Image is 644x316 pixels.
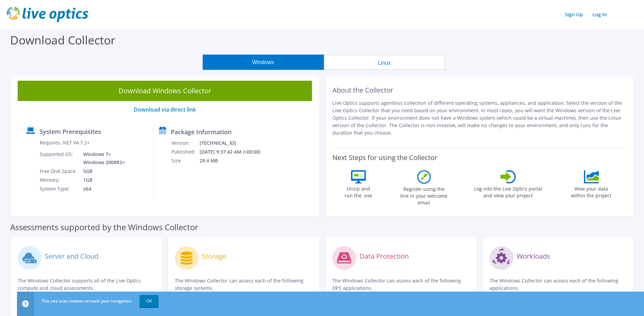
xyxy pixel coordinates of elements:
[562,9,586,19] a: Sign Up
[18,81,312,101] a: Download Windows Collector
[39,184,78,193] td: System Type:
[134,106,196,113] a: Download via direct link
[171,156,199,165] td: Size:
[474,183,542,199] label: Log into the Live Optics portal and view your project
[360,253,409,260] label: Data Protection
[175,277,312,292] p: The Windows Collector can assess each of the following storage systems.
[171,139,199,147] td: Version:
[171,129,232,135] label: Package Information
[332,86,627,94] h2: About the Collector
[171,147,199,156] td: Published:
[203,55,324,70] button: Windows
[199,156,270,165] td: 29.4 MB
[490,277,626,292] p: The Windows Collector can assess each of the following applications.
[40,139,90,146] label: Requires .NET V4.7.2+
[332,154,437,162] label: Next Steps for using the Collector
[324,55,445,70] button: Linux
[41,298,132,304] span: This site uses cookies to track your navigation.
[202,253,226,260] label: Storage
[332,99,627,137] p: Live Optics supports agentless collection of different operating systems, appliances, and applica...
[39,150,78,167] td: Supported OS:
[10,224,198,231] label: Assessments supported by the Windows Collector
[7,7,88,22] img: live_optics_svg.svg
[78,167,126,176] td: 5GB
[332,277,469,292] p: The Windows Collector can assess each of the following DPS applications.
[199,147,270,156] td: [DATE] 9:37:42 AM (+00:00)
[39,167,78,176] td: Free Disk Space:
[399,184,449,206] label: Register using the line in your welcome email
[78,176,126,184] td: 1GB
[18,277,154,292] p: The Windows Collector supports all of the Live Optics compute and cloud assessments.
[78,150,126,167] td: Windows 7+ Windows 2008R2+
[39,176,78,184] td: Memory:
[78,184,126,193] td: x64
[10,32,115,48] label: Download Collector
[343,183,374,199] label: Unzip and run the .exe
[567,183,616,199] label: View your data within the project
[140,295,159,307] a: OK
[45,253,98,260] label: Server and Cloud
[517,253,550,260] label: Workloads
[589,9,610,19] a: Log In
[39,128,101,135] label: System Prerequisites
[199,139,270,147] td: [TECHNICAL_ID]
